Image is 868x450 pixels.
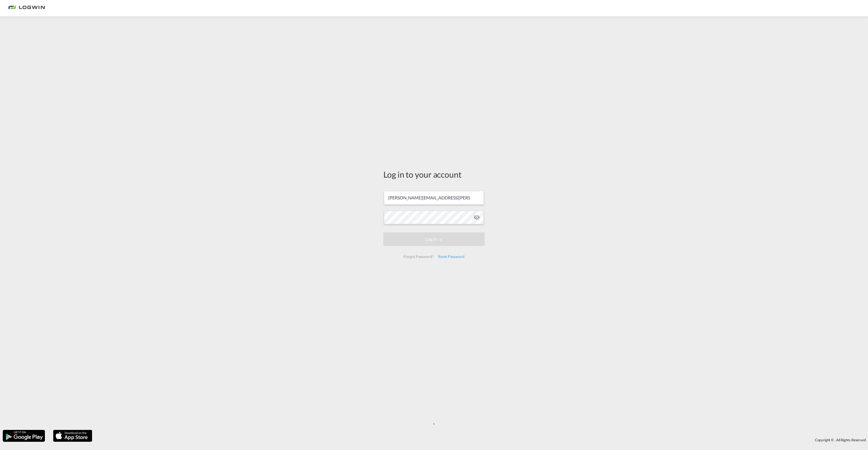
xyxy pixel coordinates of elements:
img: apple.png [53,429,93,442]
img: google.png [2,429,45,442]
div: Copyright © . All Rights Reserved [95,435,868,445]
img: 2761ae10d95411efa20a1f5e0282d2d7.png [8,2,45,14]
input: Enter email/phone number [384,191,484,205]
md-icon: icon-eye-off [473,214,480,221]
button: LOGIN [383,232,485,246]
div: Forgot Password? [401,252,436,262]
div: Reset Password [436,252,467,262]
div: Log in to your account [383,169,485,180]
